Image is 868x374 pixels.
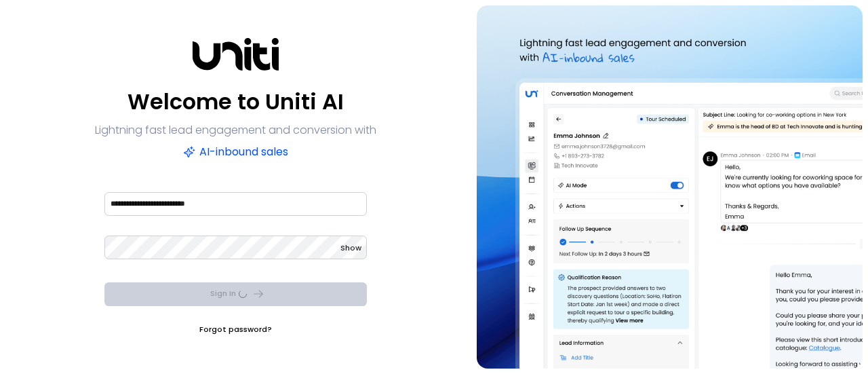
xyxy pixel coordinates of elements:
[199,322,272,336] a: Forgot password?
[127,86,344,118] p: Welcome to Uniti AI
[183,143,288,162] p: AI-inbound sales
[477,5,863,369] img: auth-hero.png
[340,242,361,253] span: Show
[95,121,376,140] p: Lightning fast lead engagement and conversion with
[340,241,361,255] button: Show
